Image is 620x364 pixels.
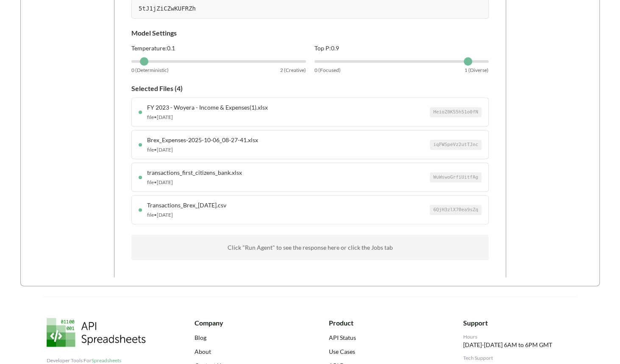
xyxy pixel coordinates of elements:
[430,172,481,183] div: WuWswoGrfiUitfAg
[131,66,169,74] span: 0 (Deterministic)
[147,201,430,210] div: Transactions_Brex_[DATE].csv
[314,66,341,74] span: 0 (Focused)
[314,44,489,52] label: Top P: 0.9
[47,318,146,347] img: API Spreadsheets Logo
[463,333,573,341] div: Hours
[147,103,430,112] div: FY 2023 - Woyera - Income & Expenses(1).xlsx
[430,107,481,118] div: HeioZ0K55h51o0fN
[147,146,430,154] div: file • [DATE]
[329,333,439,342] a: API Status
[92,357,121,364] span: Spreadsheets
[329,347,439,356] a: Use Cases
[131,234,489,260] div: Click "Run Agent" to see the response here or click the Jobs tab
[280,66,306,74] span: 2 (Creative)
[195,333,305,342] a: Blog
[147,113,430,121] div: file • [DATE]
[47,357,121,364] span: Developer Tools For
[147,135,430,144] div: Brex_Expenses-2025-10-06_08-27-41.xlsx
[131,44,306,52] label: Temperature: 0.1
[195,318,305,328] div: Company
[329,318,439,328] div: Product
[195,347,305,356] a: About
[131,84,489,92] h4: Selected Files ( 4 )
[430,140,481,150] div: iqFWSpeVz2utTJnc
[430,205,481,215] div: 6QjH3zlX70ea9sZq
[147,179,430,186] div: file • [DATE]
[131,29,489,37] h4: Model Settings
[464,66,489,74] span: 1 (Diverse)
[147,211,430,219] div: file • [DATE]
[147,168,430,177] div: transactions_first_citizens_bank.xlsx
[463,318,573,328] div: Support
[463,354,573,362] div: Tech Support
[463,341,573,349] p: [DATE]-[DATE] 6AM to 6PM GMT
